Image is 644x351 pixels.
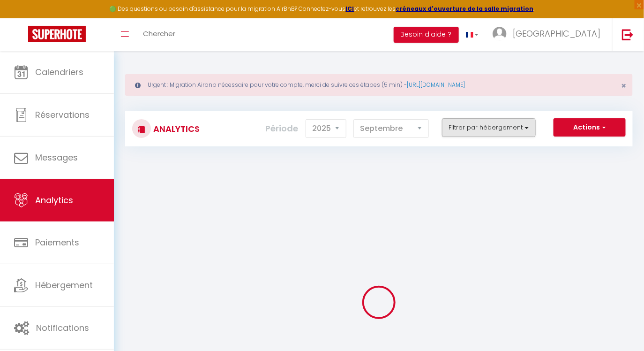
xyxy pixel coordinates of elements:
[151,118,200,139] h3: Analytics
[35,194,73,206] span: Analytics
[28,26,86,42] img: Super Booking
[486,18,612,51] a: ... [GEOGRAPHIC_DATA]
[36,322,89,334] span: Notifications
[143,29,175,38] span: Chercher
[35,152,78,163] span: Messages
[125,74,633,96] div: Urgent : Migration Airbnb nécessaire pour votre compte, merci de suivre ces étapes (5 min) -
[622,82,627,90] button: Close
[35,109,90,121] span: Réservations
[493,27,507,41] img: ...
[346,5,354,13] a: ICI
[7,4,36,32] button: Ouvrir le widget de chat LiveChat
[513,28,600,39] span: [GEOGRAPHIC_DATA]
[396,5,534,13] a: créneaux d'ouverture de la salle migration
[622,29,634,40] img: logout
[35,237,79,248] span: Paiements
[622,80,627,92] span: ×
[407,81,465,89] a: [URL][DOMAIN_NAME]
[394,27,459,43] button: Besoin d'aide ?
[136,18,182,51] a: Chercher
[442,118,536,137] button: Filtrer par hébergement
[35,66,83,78] span: Calendriers
[35,279,93,291] span: Hébergement
[554,118,626,137] button: Actions
[266,118,299,139] label: Période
